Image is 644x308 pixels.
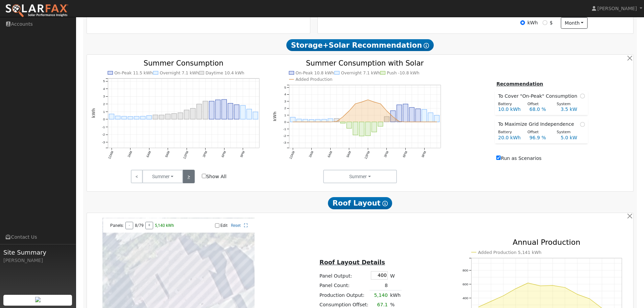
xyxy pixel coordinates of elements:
circle: onclick="" [436,121,437,122]
label: Run as Scenarios [496,155,541,162]
circle: onclick="" [539,285,542,287]
text: 2 [103,102,105,106]
rect: onclick="" [172,114,177,119]
rect: onclick="" [240,105,245,119]
span: Site Summary [3,248,72,257]
text: 400 [462,296,468,300]
text: -2 [102,133,105,136]
text: Added Production [295,77,332,82]
button: Summer [142,170,183,183]
button: Summer [323,170,397,183]
circle: onclick="" [305,121,306,122]
a: Reset [231,223,241,228]
circle: onclick="" [311,121,312,122]
rect: onclick="" [322,119,327,122]
circle: onclick="" [527,282,529,284]
rect: onclick="" [390,111,396,122]
rect: onclick="" [328,119,333,122]
u: Recommendation [496,81,543,87]
circle: onclick="" [418,121,419,122]
circle: onclick="" [411,121,412,122]
circle: onclick="" [355,103,356,104]
td: 8 [369,281,389,290]
rect: onclick="" [384,116,389,122]
td: Production Output: [318,290,370,300]
text: Added Production 5,141 kWh [478,250,542,255]
circle: onclick="" [386,110,387,112]
text: 3 [284,99,286,103]
text: 12AM [107,150,114,159]
rect: onclick="" [253,112,258,119]
td: Panel Output: [318,270,370,281]
input: Show All [202,174,206,178]
text: 6PM [221,150,227,158]
img: retrieve [35,297,41,302]
rect: onclick="" [178,113,183,119]
rect: onclick="" [121,116,126,119]
text: 1 [103,110,105,113]
text: 12PM [182,150,189,159]
rect: onclick="" [290,117,295,122]
rect: onclick="" [234,104,239,119]
rect: onclick="" [303,119,308,122]
rect: onclick="" [140,116,145,119]
circle: onclick="" [299,121,300,122]
i: Show Help [424,43,429,48]
text: On-Peak 11.5 kWh [114,71,153,75]
circle: onclick="" [380,103,381,104]
text: Daytime 10.4 kWh [206,71,244,75]
text: 1 [284,113,286,117]
circle: onclick="" [430,121,431,122]
rect: onclick="" [296,119,302,122]
rect: onclick="" [203,101,208,119]
rect: onclick="" [115,116,120,119]
text: Push -10.8 kWh [387,71,420,75]
button: - [125,222,133,229]
div: 3.5 kW [557,106,588,113]
circle: onclick="" [405,121,406,122]
rect: onclick="" [109,114,114,119]
circle: onclick="" [292,121,293,122]
td: Panel Count: [318,281,370,290]
a: Full Screen [244,223,248,228]
text: 3AM [308,150,314,158]
rect: onclick="" [347,122,352,128]
text: -3 [102,140,105,144]
circle: onclick="" [399,121,400,122]
rect: onclick="" [134,116,139,119]
text: 0 [284,120,286,124]
circle: onclick="" [490,300,492,303]
rect: onclick="" [359,122,364,136]
text: 3 [103,94,105,98]
span: Panels: [110,223,124,228]
circle: onclick="" [374,101,375,102]
span: Roof Layout [328,197,392,209]
label: kWh [527,19,538,26]
div: 20.0 kWh [495,134,526,141]
text: 9AM [345,150,352,158]
text: 600 [462,282,468,286]
text: 3PM [202,150,208,158]
div: 10.0 kWh [495,106,526,113]
circle: onclick="" [392,116,394,117]
rect: onclick="" [372,122,377,132]
rect: onclick="" [309,119,314,122]
text: 0 [103,117,105,121]
circle: onclick="" [588,298,591,300]
text: -3 [283,141,286,144]
circle: onclick="" [361,101,362,102]
text: kWh [272,111,277,121]
text: 6AM [145,150,151,158]
i: Show Help [382,201,388,206]
span: To Maximize Grid Independence [498,121,577,128]
div: 5.0 kW [557,134,588,141]
text: -1 [283,127,286,131]
circle: onclick="" [317,121,319,122]
label: Show All [202,173,226,180]
div: System [553,101,582,107]
circle: onclick="" [576,293,579,296]
rect: onclick="" [165,114,170,119]
div: Offset [524,129,553,135]
text: kWh [91,108,96,118]
rect: onclick="" [159,115,164,119]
